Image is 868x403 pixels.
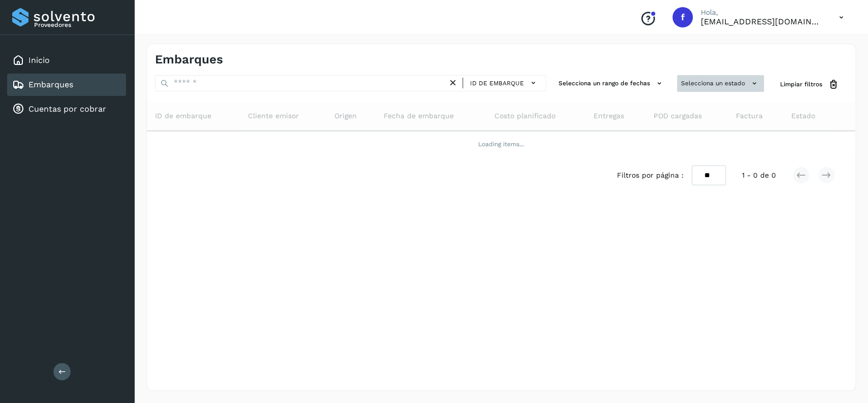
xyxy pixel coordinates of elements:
span: Estado [791,111,815,121]
button: Limpiar filtros [772,75,847,94]
p: facturacion@expresssanjavier.com [701,17,823,26]
div: Inicio [7,49,126,72]
div: Embarques [7,74,126,96]
div: Cuentas por cobrar [7,98,126,120]
span: Limpiar filtros [780,80,822,89]
span: ID de embarque [155,111,211,121]
a: Embarques [28,80,73,89]
span: Fecha de embarque [384,111,454,121]
h4: Embarques [155,52,223,67]
span: Entregas [593,111,624,121]
button: Selecciona un rango de fechas [554,75,669,92]
p: Proveedores [34,21,122,28]
span: Costo planificado [494,111,555,121]
span: ID de embarque [470,79,524,88]
span: POD cargadas [653,111,701,121]
span: Origen [334,111,356,121]
span: Factura [736,111,763,121]
button: Selecciona un estado [677,75,764,92]
span: 1 - 0 de 0 [742,170,776,181]
button: ID de embarque [467,76,542,90]
span: Filtros por página : [617,170,684,181]
span: Cliente emisor [248,111,299,121]
td: Loading items... [147,131,855,157]
p: Hola, [701,8,823,17]
a: Cuentas por cobrar [28,104,106,114]
a: Inicio [28,55,50,65]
